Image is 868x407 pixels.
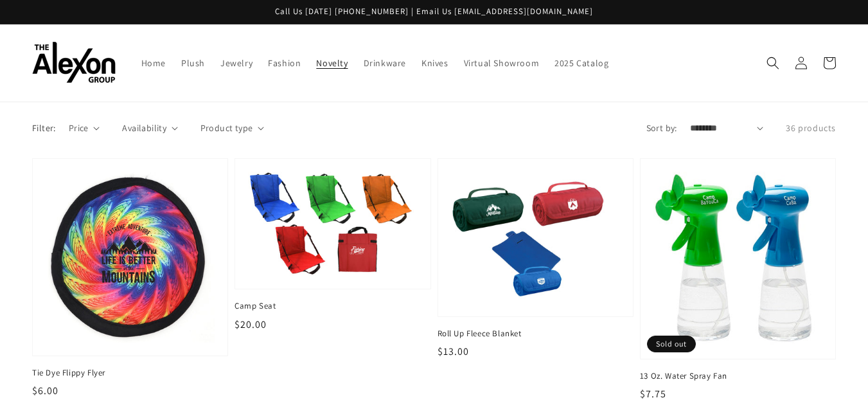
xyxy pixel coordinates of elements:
[134,50,173,77] a: Home
[308,50,355,77] a: Novelty
[248,172,417,276] img: Camp Seat
[122,122,166,135] span: Availability
[235,158,430,332] a: Camp Seat Camp Seat $20.00
[364,57,406,69] span: Drinkware
[200,122,253,135] span: Product type
[181,57,205,69] span: Plush
[220,57,252,69] span: Jewelry
[451,172,620,303] img: Roll Up Fleece Blanket
[200,122,264,135] summary: Product type
[547,50,616,77] a: 2025 Catalog
[759,49,787,77] summary: Search
[438,328,633,339] span: Roll Up Fleece Blanket
[260,50,308,77] a: Fashion
[421,57,448,69] span: Knives
[456,50,547,77] a: Virtual Showroom
[235,318,267,331] span: $20.00
[32,384,58,397] span: $6.00
[32,367,228,379] span: Tie Dye Flippy Flyer
[640,158,836,402] a: 13 Oz. Water Spray Fan 13 Oz. Water Spray Fan $7.75
[647,336,696,352] span: Sold out
[438,158,633,359] a: Roll Up Fleece Blanket Roll Up Fleece Blanket $13.00
[464,57,540,69] span: Virtual Showroom
[316,57,348,69] span: Novelty
[69,122,89,135] span: Price
[640,387,666,401] span: $7.75
[173,50,213,77] a: Plush
[653,172,822,346] img: 13 Oz. Water Spray Fan
[122,122,177,135] summary: Availability
[46,172,215,343] img: Tie Dye Flippy Flyer
[414,50,456,77] a: Knives
[69,122,100,135] summary: Price
[268,57,301,69] span: Fashion
[356,50,414,77] a: Drinkware
[786,122,836,135] p: 36 products
[32,122,56,135] p: Filter:
[32,158,228,399] a: Tie Dye Flippy Flyer Tie Dye Flippy Flyer $6.00
[640,370,836,382] span: 13 Oz. Water Spray Fan
[32,42,116,84] img: The Alexon Group
[235,300,430,312] span: Camp Seat
[438,345,469,358] span: $13.00
[213,50,260,77] a: Jewelry
[141,57,166,69] span: Home
[554,57,608,69] span: 2025 Catalog
[646,122,677,135] label: Sort by:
